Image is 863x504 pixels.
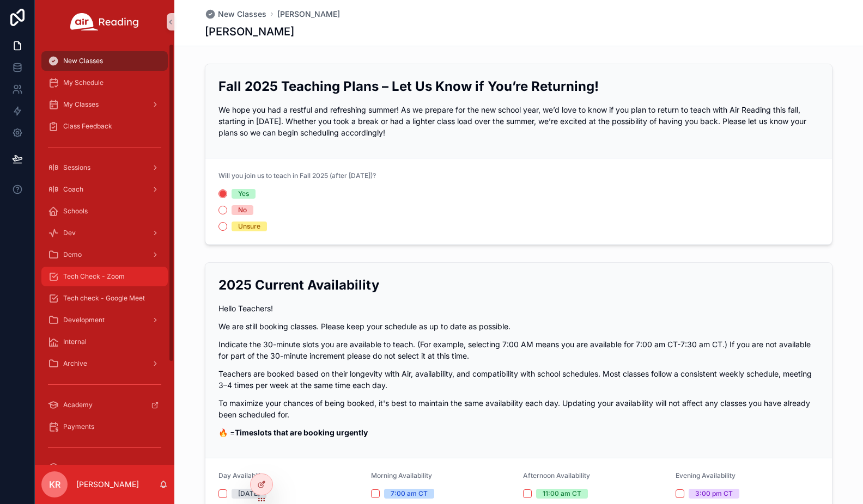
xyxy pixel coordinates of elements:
a: Payments [41,417,168,437]
div: [DATE] [238,489,260,499]
h2: Fall 2025 Teaching Plans – Let Us Know if You’re Returning! [218,77,819,95]
a: Coach [41,180,168,199]
a: My Classes [41,95,168,114]
span: My Schedule [63,78,104,87]
a: Demo [41,245,168,265]
span: Development [63,316,105,324]
a: [PERSON_NAME] [277,9,340,20]
p: To maximize your chances of being booked, it's best to maintain the same availability each day. U... [218,397,819,420]
a: Archive [41,354,168,373]
p: Hello Teachers! [218,303,819,314]
a: My Schedule [41,73,168,93]
p: [PERSON_NAME] [76,479,139,490]
a: Class Feedback [41,116,168,136]
div: 7:00 am CT [391,489,428,499]
a: New Classes [41,51,168,71]
span: Tech Check - Zoom [63,272,125,281]
span: Tech check - Google Meet [63,294,145,303]
span: Academy [63,401,93,409]
p: We hope you had a restful and refreshing summer! As we prepare for the new school year, we’d love... [218,104,819,138]
a: Sessions [41,158,168,177]
strong: Timeslots that are booking urgently [235,428,368,437]
a: Tech check - Google Meet [41,288,168,308]
div: Unsure [238,222,260,231]
a: Development [41,310,168,330]
span: Will you join us to teach in Fall 2025 (after [DATE])? [218,171,376,180]
div: 11:00 am CT [543,489,581,499]
span: Archive [63,359,87,368]
a: Dev [41,223,168,243]
h2: 2025 Current Availability [218,276,819,294]
span: Evening Availability [676,471,736,480]
span: New Classes [218,9,266,20]
p: We are still booking classes. Please keep your schedule as up to date as possible. [218,321,819,332]
span: Schools [63,207,88,216]
div: No [238,205,247,215]
span: Demo [63,250,82,259]
span: Morning Availability [371,471,432,480]
h1: [PERSON_NAME] [205,24,294,39]
span: Dev [63,229,76,237]
a: New Classes [205,9,266,20]
a: Tech Check - Zoom [41,267,168,286]
a: Academy [41,395,168,415]
a: Internal [41,332,168,352]
div: 3:00 pm CT [695,489,733,499]
span: Internal [63,337,87,346]
a: Schools [41,201,168,221]
span: KR [49,478,60,491]
span: Coach [63,185,83,194]
p: Indicate the 30-minute slots you are available to teach. (For example, selecting 7:00 AM means yo... [218,339,819,361]
span: Day Availability [218,471,266,480]
div: scrollable content [35,44,174,465]
span: Payments [63,422,94,431]
div: Yes [238,189,249,199]
span: Sessions [63,163,90,172]
p: Teachers are booked based on their longevity with Air, availability, and compatibility with schoo... [218,368,819,391]
span: New Classes [63,57,103,65]
span: Class Feedback [63,122,112,131]
img: App logo [70,13,139,30]
span: Account [63,464,89,472]
p: 🔥 = [218,427,819,438]
a: Account [41,458,168,478]
span: Afternoon Availability [523,471,590,480]
span: My Classes [63,100,99,109]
